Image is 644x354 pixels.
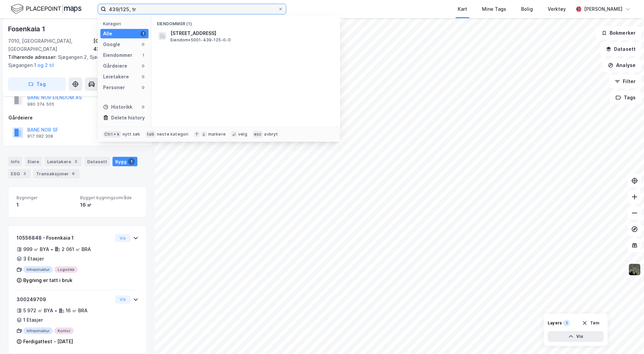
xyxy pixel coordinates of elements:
[8,169,31,178] div: ESG
[80,201,138,209] div: 16 ㎡
[140,104,146,110] div: 0
[25,157,42,166] div: Eiere
[8,54,58,60] span: Tilhørende adresser:
[578,318,604,328] button: Tøm
[66,307,88,315] div: 16 ㎡ BRA
[140,31,146,36] div: 1
[482,5,506,13] div: Mine Tags
[8,114,147,122] div: Gårdeiere
[140,85,146,90] div: 0
[23,245,49,253] div: 999 ㎡ BYA
[208,132,226,137] div: markere
[157,132,189,137] div: neste kategori
[33,169,79,178] div: Transaksjoner
[17,234,112,242] div: 10556848 - Fosenkaia 1
[17,195,75,201] span: Bygninger
[602,59,641,72] button: Analyse
[548,331,604,342] button: Vis
[264,132,278,137] div: avbryt
[106,4,278,14] input: Søk på adresse, matrikkel, gårdeiere, leietakere eller personer
[70,170,77,177] div: 6
[103,51,132,59] div: Eiendommer
[628,263,641,276] img: 9k=
[103,21,149,26] div: Kategori
[112,157,137,166] div: Bygg
[51,247,53,252] div: •
[584,5,622,13] div: [PERSON_NAME]
[8,24,46,34] div: Fosenkaia 1
[23,276,72,284] div: Bygning er tatt i bruk
[115,295,130,304] button: Vis
[170,29,332,37] span: [STREET_ADDRESS]
[11,3,82,15] img: logo.f888ab2527a4732fd821a326f86c7f29.svg
[55,308,57,313] div: •
[563,320,570,326] div: 1
[23,307,53,315] div: 5 972 ㎡ BYA
[103,131,121,138] div: Ctrl + k
[85,157,110,166] div: Datasett
[610,91,641,104] button: Tags
[27,134,53,139] div: 917 082 308
[8,157,22,166] div: Info
[23,316,43,324] div: 1 Etasjer
[103,103,132,111] div: Historikk
[548,5,566,13] div: Verktøy
[610,322,644,354] iframe: Chat Widget
[253,131,263,138] div: esc
[548,320,562,326] div: Layers
[596,26,641,40] button: Bokmerker
[140,74,146,79] div: 0
[21,170,28,177] div: 3
[44,157,82,166] div: Leietakere
[458,5,467,13] div: Kart
[152,16,340,28] div: Eiendommer (1)
[610,322,644,354] div: Kontrollprogram for chat
[140,42,146,47] div: 0
[8,37,93,53] div: 7010, [GEOGRAPHIC_DATA], [GEOGRAPHIC_DATA]
[80,195,138,201] span: Bygget bygningsområde
[103,83,125,92] div: Personer
[170,37,231,43] span: Eiendom • 5001-439-125-0-0
[140,52,146,58] div: 1
[128,158,135,165] div: 1
[17,201,75,209] div: 1
[609,75,641,88] button: Filter
[103,62,127,70] div: Gårdeiere
[27,102,54,107] div: 980 374 505
[23,255,44,263] div: 3 Etasjer
[62,245,91,253] div: 2 061 ㎡ BRA
[115,234,130,242] button: Vis
[8,53,141,69] div: Sjøgangen 2, Sjøgangen 4, Sjøgangen 1
[103,30,112,38] div: Alle
[93,37,147,53] div: [GEOGRAPHIC_DATA], 439/125
[111,114,145,122] div: Delete history
[146,131,156,138] div: tab
[23,338,73,346] div: Ferdigattest - [DATE]
[103,40,120,48] div: Google
[72,158,79,165] div: 3
[8,77,66,91] button: Tag
[600,42,641,56] button: Datasett
[238,132,247,137] div: velg
[521,5,533,13] div: Bolig
[17,295,112,304] div: 300249709
[103,73,129,81] div: Leietakere
[140,63,146,69] div: 0
[123,132,140,137] div: nytt søk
